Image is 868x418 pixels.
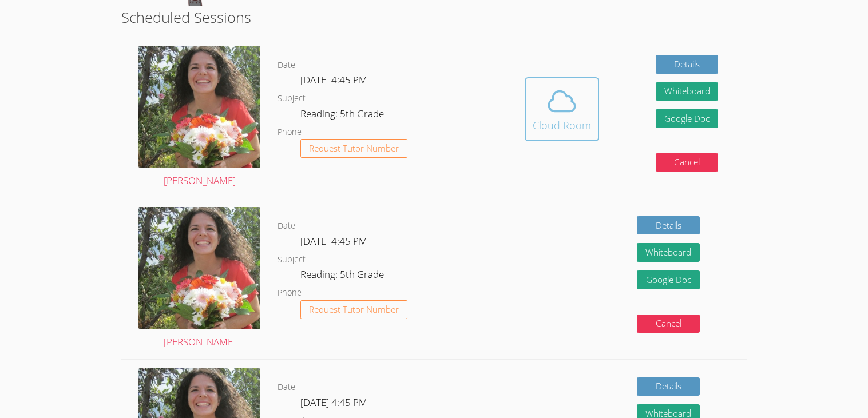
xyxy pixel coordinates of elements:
[656,82,719,101] button: Whiteboard
[525,77,599,141] button: Cloud Room
[138,46,260,168] img: avatar.png
[278,380,295,395] dt: Date
[121,6,746,28] h2: Scheduled Sessions
[656,153,719,172] button: Cancel
[300,300,407,319] button: Request Tutor Number
[637,270,700,289] a: Google Doc
[278,58,295,73] dt: Date
[637,216,700,235] a: Details
[309,305,399,314] span: Request Tutor Number
[300,73,367,86] span: [DATE] 4:45 PM
[656,55,719,74] a: Details
[637,315,700,333] button: Cancel
[300,266,386,286] dd: Reading: 5th Grade
[278,253,306,267] dt: Subject
[278,286,302,300] dt: Phone
[300,139,407,158] button: Request Tutor Number
[300,234,367,248] span: [DATE] 4:45 PM
[656,109,719,128] a: Google Doc
[637,377,700,396] a: Details
[278,125,302,140] dt: Phone
[138,207,260,351] a: [PERSON_NAME]
[278,219,295,233] dt: Date
[278,91,306,106] dt: Subject
[300,396,367,409] span: [DATE] 4:45 PM
[138,46,260,189] a: [PERSON_NAME]
[300,106,386,125] dd: Reading: 5th Grade
[138,207,260,329] img: avatar.png
[533,117,591,133] div: Cloud Room
[309,144,399,153] span: Request Tutor Number
[637,243,700,262] button: Whiteboard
